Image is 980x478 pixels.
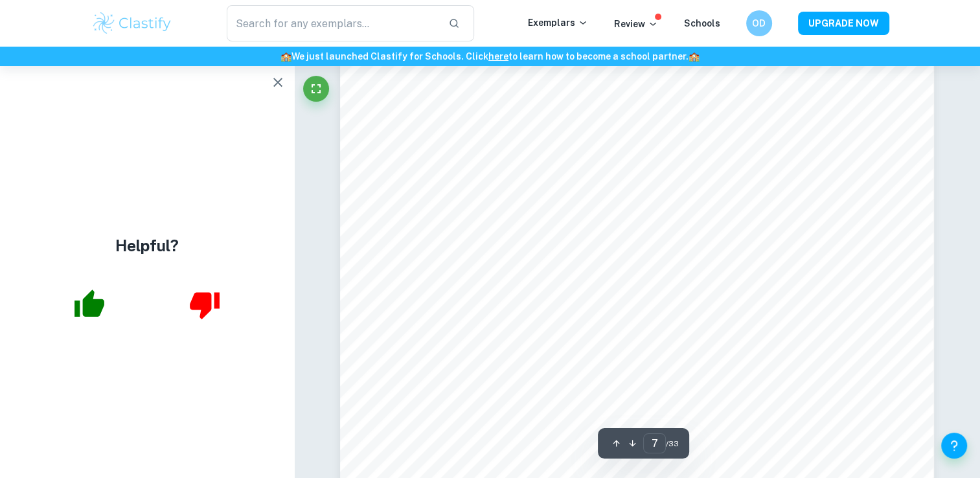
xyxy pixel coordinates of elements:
[798,12,889,35] button: UPGRADE NOW
[280,51,291,62] span: 🏫
[3,49,977,63] h6: We just launched Clastify for Schools. Click to learn how to become a school partner.
[488,51,508,62] a: here
[528,16,588,30] p: Exemplars
[115,234,179,257] h4: Helpful?
[684,18,720,28] a: Schools
[751,16,766,30] h6: OD
[227,5,439,41] input: Search for any exemplars...
[614,17,658,31] p: Review
[91,10,174,36] img: Clastify logo
[303,76,329,102] button: Fullscreen
[666,438,679,450] span: / 33
[746,10,772,36] button: OD
[689,51,700,62] span: 🏫
[941,433,967,459] button: Help and Feedback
